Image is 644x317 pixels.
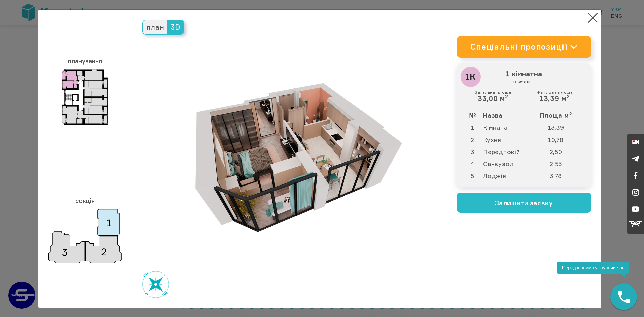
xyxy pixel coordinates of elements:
[462,170,483,182] td: 5
[567,93,570,100] sup: 2
[462,109,483,121] th: №
[462,158,483,170] td: 4
[48,194,122,207] h3: секція
[48,54,122,68] h3: планування
[533,158,586,170] td: 2,55
[533,134,586,146] td: 10,78
[462,68,586,86] h3: 1 кімнатна
[483,170,533,182] td: Лоджія
[475,90,511,103] div: 33,00 м
[475,90,511,95] small: Загальна площа
[483,109,533,121] th: Назва
[483,121,533,134] td: Кімната
[505,93,508,100] sup: 2
[483,158,533,170] td: Санвузол
[557,262,629,274] div: Передзвонимо у зручний час
[462,121,483,134] td: 1
[462,134,483,146] td: 2
[464,78,584,84] small: в секціі 1
[533,109,586,121] th: Площа м
[167,20,183,34] span: 3D
[569,111,572,116] sup: 2
[186,51,402,267] img: 1km-.png
[461,67,481,87] div: 1К
[457,36,591,58] a: Спеціальні пропозиції
[483,134,533,146] td: Кухня
[536,90,573,95] small: Житлова площа
[533,170,586,182] td: 3,78
[533,121,586,134] td: 13,39
[462,146,483,158] td: 3
[143,20,168,34] span: план
[483,146,533,158] td: Передпокій
[533,146,586,158] td: 2,50
[586,11,599,24] button: Close
[536,90,573,103] div: 13,39 м
[457,193,591,213] button: Залишити заявку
